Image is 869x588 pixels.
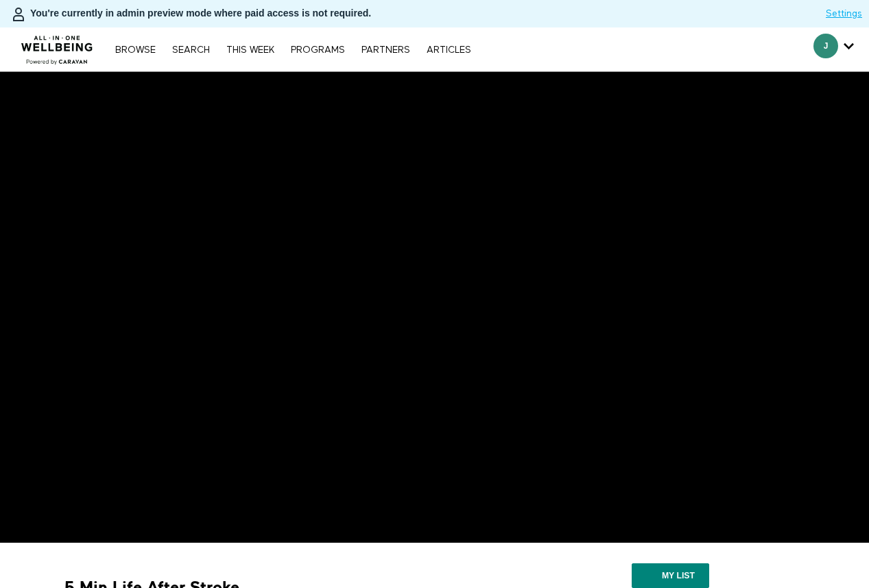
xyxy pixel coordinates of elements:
[108,45,163,55] a: Browse
[632,563,709,588] button: My list
[803,27,864,71] div: Secondary
[284,45,352,55] a: PROGRAMS
[355,45,417,55] a: PARTNERS
[826,7,862,21] a: Settings
[219,45,281,55] a: THIS WEEK
[16,25,99,67] img: CARAVAN
[10,6,27,23] img: person-bdfc0eaa9744423c596e6e1c01710c89950b1dff7c83b5d61d716cfd8139584f.svg
[420,45,478,55] a: ARTICLES
[165,45,217,55] a: Search
[108,43,477,56] nav: Primary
